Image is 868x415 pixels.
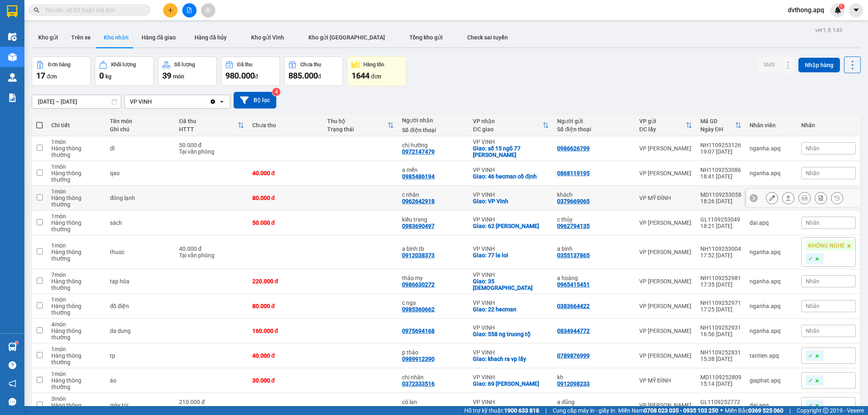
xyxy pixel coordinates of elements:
div: 0962794135 [557,223,590,229]
div: VP [PERSON_NAME] [639,170,692,176]
div: 220.000 đ [252,278,319,285]
span: ✓ [808,255,813,262]
div: VP [PERSON_NAME] [639,249,692,255]
button: Kho gửi [32,28,65,47]
div: 50.000 đ [179,142,244,148]
div: 1 món [51,139,102,145]
div: 15:14 [DATE] [700,380,741,387]
div: 0984381258 [402,405,435,412]
div: VP nhận [473,118,542,124]
span: | [789,406,791,415]
div: tp [110,352,171,359]
div: NH1109252831 [700,349,741,356]
div: 0965415451 [557,281,590,288]
div: VP MỸ ĐÌNH [639,195,692,201]
div: NH1109252931 [700,324,741,331]
div: 19:07 [DATE] [700,148,741,155]
div: VP [PERSON_NAME] [639,303,692,309]
div: VP MỸ ĐÌNH [639,377,692,384]
div: Mã GD [700,118,735,124]
div: VP gửi [639,118,686,124]
div: Hàng thông thường [51,145,102,158]
div: Nhân viên [750,122,793,128]
div: Ngày ĐH [700,126,735,133]
div: GL1109253049 [700,216,741,223]
span: Nhãn [806,219,820,226]
input: Tìm tên, số ĐT hoặc mã đơn [45,6,141,15]
div: 0986626799 [557,145,590,152]
div: 210.000 đ [179,399,244,405]
div: 0986630272 [402,281,435,288]
div: đông lạnh [110,195,171,201]
div: 40.000 đ [252,352,319,359]
div: Hàng thông thường [51,170,102,183]
div: 0834944772 [557,328,590,334]
span: Miền Nam [618,406,718,415]
div: Giao: 69 nguyễn duy trinh [473,380,549,387]
span: kg [105,73,112,80]
div: 3 món [51,395,102,402]
button: Kho nhận [97,28,135,47]
div: VP VINH [473,374,549,380]
div: 0372333516 [402,380,435,387]
div: Giao: cố định nhận tại VP [473,405,549,412]
sup: 1 [15,341,18,344]
div: 18:21 [DATE] [700,223,741,229]
div: 1 món [51,242,102,249]
div: 0379669065 [557,198,590,204]
div: Hàng thông thường [51,352,102,365]
span: file-add [186,7,192,13]
span: Hàng đã hủy [195,34,227,41]
div: tantien.apq [750,352,793,359]
input: Selected VP VINH. [153,98,153,106]
div: chị hường [402,142,465,148]
div: HTTT [179,126,237,133]
div: dai.apq [750,402,793,408]
div: Giao: 77 le loi [473,252,549,259]
div: đồ điện [110,303,171,309]
span: search [34,7,39,13]
div: MD1109253058 [700,191,741,198]
div: áo [110,377,171,384]
span: Kho gửi Vinh [251,34,284,41]
div: thuoc [110,249,171,255]
div: 17:25 [DATE] [700,306,741,313]
div: 16:56 [DATE] [700,331,741,337]
span: ⚪️ [720,409,723,412]
div: 1 món [51,371,102,377]
span: Cung cấp máy in - giấy in: [553,406,616,415]
div: NH1109252971 [700,300,741,306]
span: đơn [371,73,381,80]
div: NH1109253126 [700,142,741,148]
button: SMS [757,57,781,72]
div: Số lượng [174,62,195,67]
div: 15:38 [DATE] [700,356,741,362]
span: 980.000 [225,71,255,80]
span: 39 [162,71,171,80]
div: Giao: VP Vinh [473,198,549,204]
div: Tại văn phòng [179,148,244,155]
th: Toggle SortBy [469,115,553,136]
button: Đơn hàng17đơn [32,56,91,86]
div: dai.apq [750,219,793,226]
img: warehouse-icon [8,73,17,82]
div: nganha.apq [750,278,793,285]
span: Nhãn [806,328,820,334]
div: chị nhân [402,374,465,380]
div: sách [110,219,171,226]
div: 0973371105 [557,405,590,412]
div: 1 món [51,213,102,219]
div: Khối lượng [111,62,136,67]
div: VP VINH [130,98,152,106]
span: | [545,406,547,415]
div: a dũng [557,399,631,405]
span: 17 [36,71,45,80]
div: VP VINH [473,324,549,331]
span: ✓ [808,402,813,409]
div: 0962642918 [402,198,435,204]
span: Nhãn [806,145,820,152]
div: Chi tiết [51,122,102,128]
div: 30.000 đ [252,377,319,384]
sup: 4 [272,88,280,96]
div: 0355137865 [557,252,590,259]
